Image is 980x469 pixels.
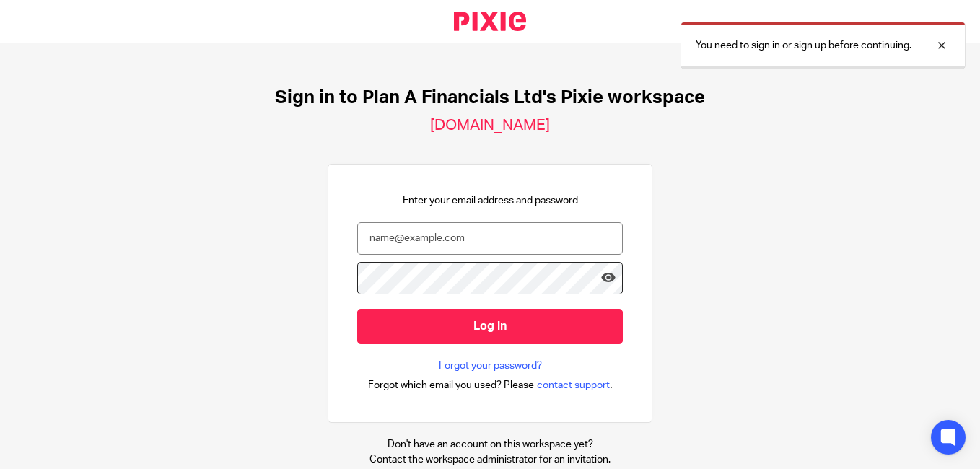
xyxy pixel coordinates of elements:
[357,222,623,255] input: name@example.com
[357,309,623,344] input: Log in
[403,193,578,208] p: Enter your email address and password
[275,87,705,109] h1: Sign in to Plan A Financials Ltd's Pixie workspace
[439,359,542,373] a: Forgot your password?
[696,38,911,53] p: You need to sign in or sign up before continuing.
[369,452,611,467] p: Contact the workspace administrator for an invitation.
[368,377,613,393] div: .
[368,378,534,393] span: Forgot which email you used? Please
[369,437,611,452] p: Don't have an account on this workspace yet?
[430,116,550,135] h2: [DOMAIN_NAME]
[537,378,610,393] span: contact support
